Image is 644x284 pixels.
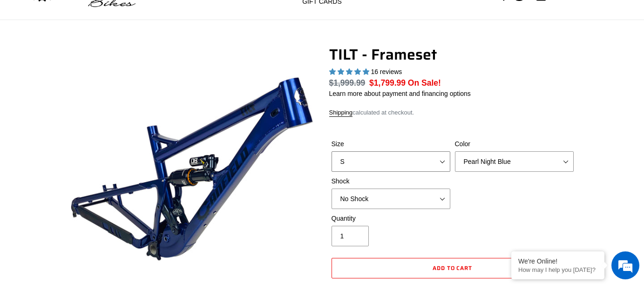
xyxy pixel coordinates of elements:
span: 5.00 stars [329,68,371,75]
span: 16 reviews [371,68,402,75]
a: Shipping [329,109,353,117]
div: calculated at checkout. [329,108,576,117]
label: Quantity [332,214,450,223]
a: Learn more about payment and financing options [329,90,471,97]
label: Size [332,139,450,149]
s: $1,999.99 [329,78,366,88]
p: How may I help you today? [518,266,597,273]
span: Add to cart [433,264,473,272]
h1: TILT - Frameset [329,46,576,63]
label: Color [455,139,574,149]
span: On Sale! [408,77,441,89]
button: Add to cart [332,258,574,278]
label: Shock [332,176,450,186]
div: We're Online! [518,257,597,265]
span: $1,799.99 [369,78,406,88]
